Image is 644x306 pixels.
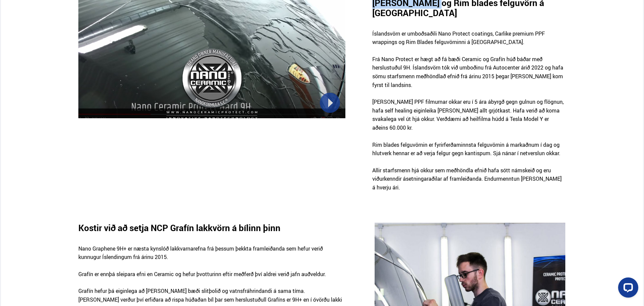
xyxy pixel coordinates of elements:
[372,98,566,140] p: [PERSON_NAME] PPF filmurnar okkar eru í 5 ára ábyrgð gegn gulnun og flögnun, hafa self healing ei...
[613,275,641,303] iframe: LiveChat chat widget
[372,166,566,201] p: Allir starfsmenn hjá okkur sem meðhöndla efnið hafa sótt námskeið og eru viðurkenndir ásetningara...
[78,270,345,287] p: Grafín er ennþá sleipara efni en Ceramic og hefur þvotturinn eftir meðferð því aldrei verið jafn ...
[78,245,345,270] p: Nano Graphene 9H+ er næsta kynslóð lakkvarnarefna frá þessum þekkta framleiðanda sem hefur verið ...
[78,223,292,233] h3: Kostir við að setja NCP Grafín lakkvörn á bílinn þinn
[372,55,566,98] p: Frá Nano Protect er hægt að fá bæði Ceramic og Grafín húð báðar með herslustuðul 9H. Íslandsvörn ...
[372,141,566,166] p: Rim blades felguvörnin er fyrirferðaminnsta felguvörnin á markaðnum í dag og hlutverk hennar er a...
[372,30,566,55] p: Íslandsvörn er umboðsaðili Nano Protect coatings, Carlike premium PPF wrappings og Rim Blades fel...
